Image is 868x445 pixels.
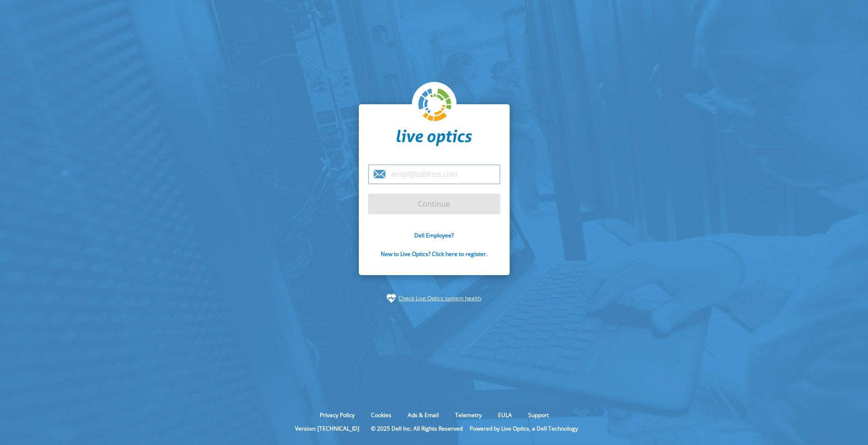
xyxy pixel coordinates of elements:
img: liveoptics-logo.svg [418,88,452,122]
a: EULA [491,411,519,419]
a: Cookies [364,411,398,419]
a: Dell Employee? [414,231,454,239]
input: email@address.com [368,164,500,184]
a: New to Live Optics? Click here to register. [381,250,487,258]
a: Ads & Email [401,411,446,419]
img: liveoptics-word.svg [397,129,472,146]
a: Privacy Policy [313,411,362,419]
img: status-check-icon.svg [387,294,396,303]
li: Version: [TECHNICAL_ID] [290,425,364,432]
li: © 2025 Dell Inc. All Rights Reserved [366,425,467,432]
a: Telemetry [448,411,489,419]
a: Check Live Optics system health [398,294,481,303]
a: Support [521,411,556,419]
li: Powered by Live Optics, a Dell Technology [470,425,578,432]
